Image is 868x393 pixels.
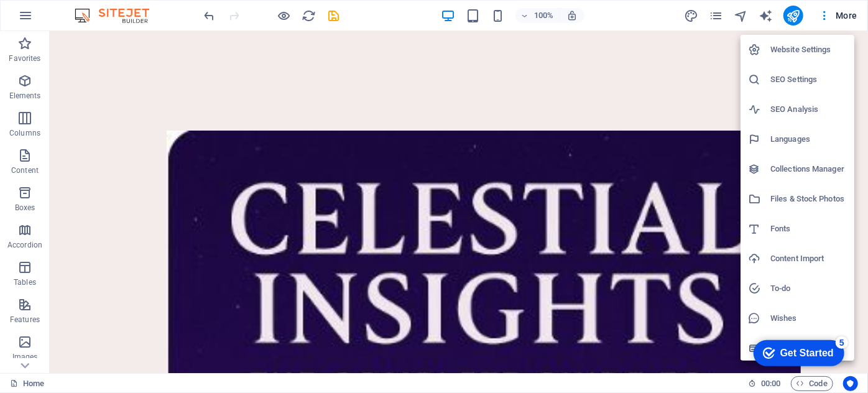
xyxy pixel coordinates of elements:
[770,102,847,117] h6: SEO Analysis
[770,72,847,87] h6: SEO Settings
[770,42,847,57] h6: Website Settings
[770,281,847,296] h6: To-do
[770,162,847,177] h6: Collections Manager
[770,132,847,147] h6: Languages
[770,221,847,236] h6: Fonts
[770,311,847,326] h6: Wishes
[770,192,847,206] h6: Files & Stock Photos
[742,334,849,371] iframe: To enrich screen reader interactions, please activate Accessibility in Grammarly extension settings
[770,251,847,266] h6: Content Import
